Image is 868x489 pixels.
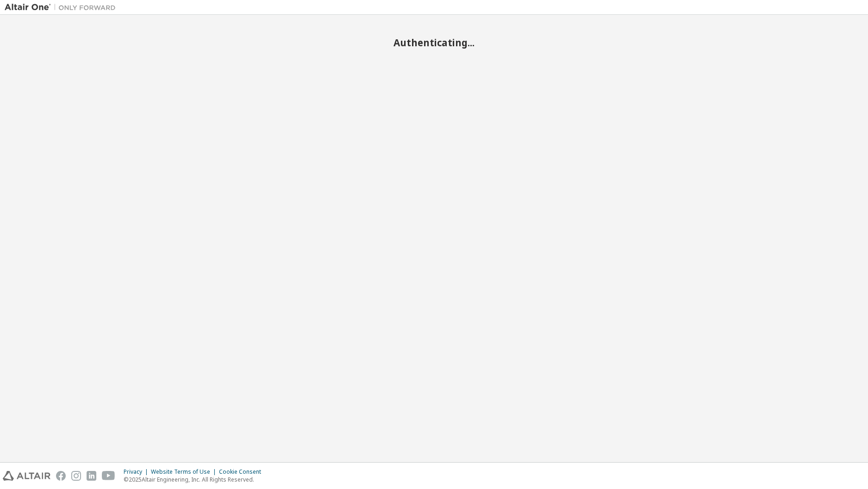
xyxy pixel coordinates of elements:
img: Altair One [5,3,120,12]
img: linkedin.svg [87,471,96,481]
img: facebook.svg [56,471,66,481]
h2: Authenticating... [5,37,863,49]
img: youtube.svg [102,471,115,481]
div: Website Terms of Use [151,468,219,476]
div: Cookie Consent [219,468,267,476]
p: © 2025 Altair Engineering, Inc. All Rights Reserved. [124,476,267,483]
div: Privacy [124,468,151,476]
img: altair_logo.svg [3,471,50,481]
img: instagram.svg [71,471,81,481]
